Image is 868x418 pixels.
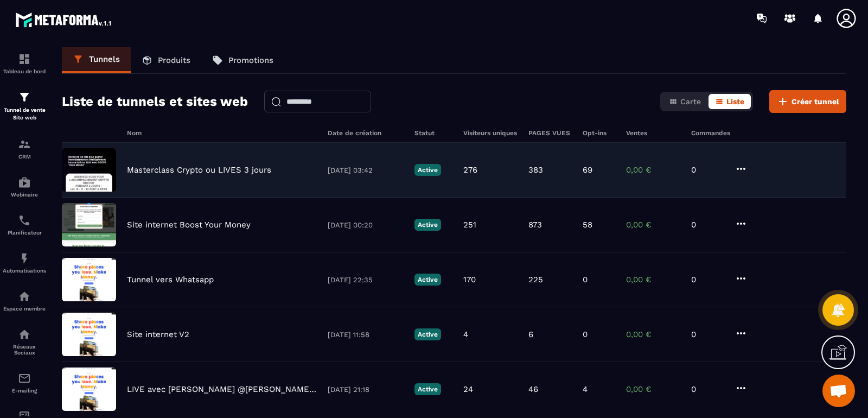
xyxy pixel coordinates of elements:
p: 0 [691,165,724,175]
p: 0 [583,330,588,339]
h6: Statut [414,129,452,137]
p: Site internet V2 [127,330,189,339]
p: 46 [528,384,538,394]
a: Produits [131,47,201,73]
p: 69 [583,165,592,175]
p: Automatisations [3,268,46,274]
img: automations [18,252,31,265]
p: E-mailing [3,388,46,394]
h6: PAGES VUES [528,129,572,137]
p: 6 [528,330,533,339]
p: Active [414,383,441,395]
p: 0 [583,275,588,284]
a: schedulerschedulerPlanificateur [3,206,46,244]
p: CRM [3,154,46,160]
img: image [62,203,116,246]
p: 0 [691,384,724,394]
div: Open chat [822,375,855,407]
p: Espace membre [3,306,46,312]
p: Active [414,274,441,286]
p: 24 [463,384,473,394]
a: social-networksocial-networkRéseaux Sociaux [3,320,46,364]
h6: Visiteurs uniques [463,129,518,137]
img: automations [18,176,31,189]
p: Masterclass Crypto ou LIVES 3 jours [127,165,271,175]
p: 0,00 € [626,275,680,284]
p: 0,00 € [626,165,680,175]
p: [DATE] 21:18 [328,385,404,394]
h6: Commandes [691,129,730,137]
h6: Date de création [328,129,404,137]
p: Active [414,219,441,231]
img: formation [18,53,31,66]
img: formation [18,138,31,151]
a: formationformationTunnel de vente Site web [3,83,46,130]
p: 0 [691,220,724,230]
p: Site internet Boost Your Money [127,220,251,230]
a: automationsautomationsEspace membre [3,282,46,320]
img: image [62,258,116,301]
span: Créer tunnel [792,96,839,107]
p: LIVE avec [PERSON_NAME] @[PERSON_NAME].onslance [127,384,317,394]
p: 0,00 € [626,384,680,394]
p: Webinaire [3,192,46,198]
img: social-network [18,328,31,341]
img: logo [15,10,113,29]
img: formation [18,91,31,104]
p: Tunnel de vente Site web [3,106,46,122]
img: automations [18,290,31,303]
p: 0,00 € [626,220,680,230]
h6: Opt-ins [583,129,615,137]
p: 170 [463,275,476,284]
img: image [62,148,116,192]
p: Promotions [228,55,273,65]
img: image [62,368,116,411]
p: Tableau de bord [3,68,46,74]
p: [DATE] 22:35 [328,276,404,284]
p: 4 [463,330,468,339]
a: emailemailE-mailing [3,364,46,402]
a: formationformationTableau de bord [3,45,46,83]
p: Tunnels [89,54,120,64]
a: automationsautomationsAutomatisations [3,244,46,282]
p: 0 [691,330,724,339]
p: Active [414,164,441,176]
p: [DATE] 11:58 [328,331,404,339]
button: Créer tunnel [769,90,846,113]
img: email [18,372,31,385]
p: 225 [528,275,543,284]
a: Promotions [201,47,284,73]
p: Planificateur [3,230,46,236]
h2: Liste de tunnels et sites web [62,91,248,112]
span: Liste [726,97,744,106]
a: Tunnels [62,47,131,73]
p: Réseaux Sociaux [3,344,46,356]
h6: Nom [127,129,317,137]
img: scheduler [18,214,31,227]
button: Liste [709,94,751,109]
p: 0 [691,275,724,284]
a: automationsautomationsWebinaire [3,168,46,206]
p: Tunnel vers Whatsapp [127,275,214,284]
p: 0,00 € [626,330,680,339]
p: 383 [528,165,543,175]
p: 4 [583,384,588,394]
h6: Ventes [626,129,680,137]
button: Carte [662,94,707,109]
p: [DATE] 00:20 [328,221,404,229]
p: [DATE] 03:42 [328,166,404,174]
p: 873 [528,220,542,230]
p: Active [414,328,441,340]
p: 276 [463,165,477,175]
img: image [62,313,116,356]
p: Produits [158,55,190,65]
a: formationformationCRM [3,130,46,168]
span: Carte [680,97,701,106]
p: 58 [583,220,592,230]
p: 251 [463,220,476,230]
